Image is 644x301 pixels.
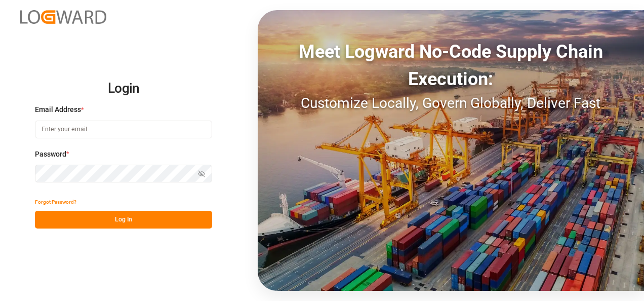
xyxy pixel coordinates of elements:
input: Enter your email [35,121,212,138]
h2: Login [35,72,212,105]
img: Logward_new_orange.png [20,10,106,24]
span: Password [35,149,66,160]
button: Log In [35,211,212,229]
span: Email Address [35,104,81,115]
div: Customize Locally, Govern Globally, Deliver Fast [258,93,644,114]
button: Forgot Password? [35,193,76,211]
div: Meet Logward No-Code Supply Chain Execution: [258,38,644,93]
